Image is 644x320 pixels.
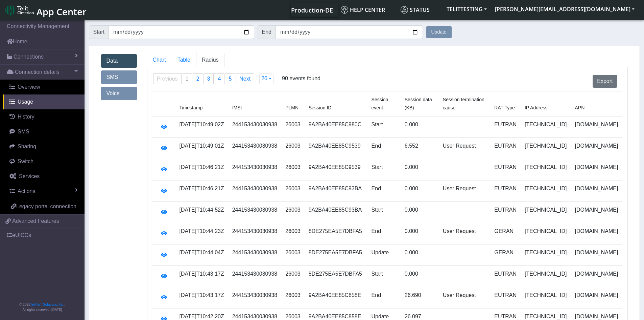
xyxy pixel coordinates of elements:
[521,287,571,308] td: [TECHNICAL_ID]
[367,223,401,244] td: End
[571,287,622,308] td: [DOMAIN_NAME]
[338,3,398,17] a: Help center
[401,116,439,138] td: 0.000
[15,68,59,76] span: Connection details
[593,75,617,88] button: Export
[281,287,305,308] td: 26003
[19,173,40,179] span: Services
[305,138,367,159] td: 9A2BA40EE85C9539
[305,244,367,266] td: 8DE275EA5E7DBFA5
[571,266,622,287] td: [DOMAIN_NAME]
[305,266,367,287] td: 8DE275EA5E7DBFA5
[175,266,228,287] td: [DATE]T10:43:17Z
[490,287,521,308] td: EUTRAN
[18,188,35,194] span: Actions
[575,105,585,110] span: APN
[228,266,281,287] td: 244153430030938
[401,6,408,14] img: status.svg
[490,116,521,138] td: EUTRAN
[367,159,401,180] td: Start
[341,6,385,14] span: Help center
[571,180,622,202] td: [DOMAIN_NAME]
[281,202,305,223] td: 26003
[401,287,439,308] td: 26.690
[401,180,439,202] td: 0.000
[5,5,34,16] img: logo-telit-cinterion-gw-new.png
[3,80,85,94] a: Overview
[175,159,228,180] td: [DATE]T10:46:21Z
[228,223,281,244] td: 244153430030938
[259,73,273,84] button: 20
[571,138,622,159] td: [DOMAIN_NAME]
[439,180,490,202] td: User Request
[229,76,232,82] span: 5
[18,114,34,120] span: History
[175,287,228,308] td: [DATE]T10:43:17Z
[175,180,228,202] td: [DATE]T10:46:21Z
[196,76,199,82] span: 2
[490,266,521,287] td: EUTRAN
[186,76,189,82] span: 1
[401,266,439,287] td: 0.000
[101,87,137,100] a: Voice
[153,57,166,63] span: Chart
[281,159,305,180] td: 26003
[367,138,401,159] td: End
[490,180,521,202] td: EUTRAN
[89,25,109,39] span: Start
[281,180,305,202] td: 26003
[157,76,178,82] span: Previous
[281,223,305,244] td: 26003
[291,6,333,14] span: Production-DE
[490,223,521,244] td: GERAN
[490,138,521,159] td: EUTRAN
[3,94,85,109] a: Usage
[521,180,571,202] td: [TECHNICAL_ID]
[490,159,521,180] td: EUTRAN
[175,202,228,223] td: [DATE]T10:44:52Z
[525,105,547,110] span: IP Address
[372,97,388,110] span: Session event
[491,3,639,15] button: [PERSON_NAME][EMAIL_ADDRESS][DOMAIN_NAME]
[367,180,401,202] td: End
[281,138,305,159] td: 26003
[401,138,439,159] td: 6.552
[175,244,228,266] td: [DATE]T10:44:04Z
[439,138,490,159] td: User Request
[521,244,571,266] td: [TECHNICAL_ID]
[12,217,59,225] span: Advanced Features
[3,184,85,199] a: Actions
[228,202,281,223] td: 244153430030938
[305,159,367,180] td: 9A2BA40EE85C9539
[305,223,367,244] td: 8DE275EA5E7DBFA5
[281,116,305,138] td: 26003
[228,138,281,159] td: 244153430030938
[18,84,40,90] span: Overview
[305,287,367,308] td: 9A2BA40EE85C858E
[521,116,571,138] td: [TECHNICAL_ID]
[405,97,432,110] span: Session data (KB)
[367,266,401,287] td: Start
[521,223,571,244] td: [TECHNICAL_ID]
[3,139,85,154] a: Sharing
[571,159,622,180] td: [DOMAIN_NAME]
[101,70,137,84] a: SMS
[177,57,190,63] span: Table
[228,244,281,266] td: 244153430030938
[490,202,521,223] td: EUTRAN
[147,53,628,67] ul: Tabs
[367,244,401,266] td: Update
[281,244,305,266] td: 26003
[494,105,515,110] span: RAT Type
[401,159,439,180] td: 0.000
[281,266,305,287] td: 26003
[175,223,228,244] td: [DATE]T10:44:23Z
[175,138,228,159] td: [DATE]T10:49:01Z
[218,76,221,82] span: 4
[571,202,622,223] td: [DOMAIN_NAME]
[14,53,44,61] span: Connections
[16,204,76,209] span: Legacy portal connection
[3,109,85,124] a: History
[18,99,33,105] span: Usage
[367,116,401,138] td: Start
